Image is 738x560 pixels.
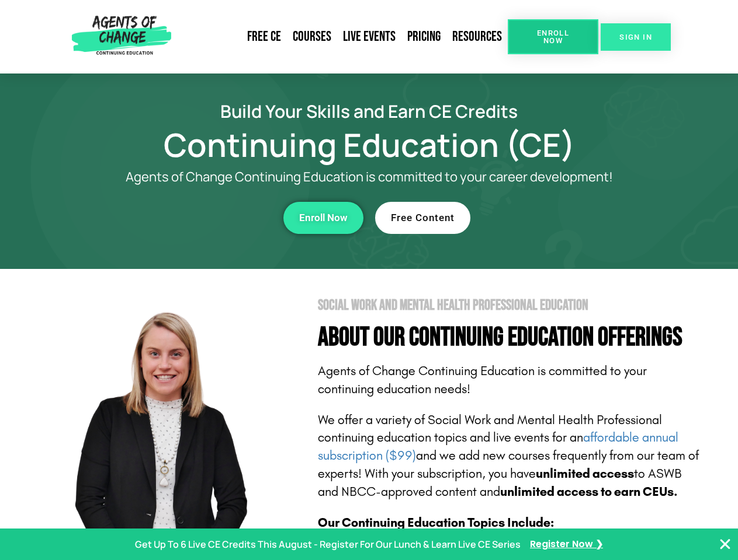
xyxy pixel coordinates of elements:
a: Free CE [241,23,287,50]
h2: Social Work and Mental Health Professional Education [318,298,702,313]
a: Free Content [375,202,470,234]
span: Enroll Now [299,213,348,223]
h4: About Our Continuing Education Offerings [318,324,702,351]
p: Get Up To 6 Live CE Credits This August - Register For Our Lunch & Learn Live CE Series [135,536,521,553]
nav: Menu [176,23,508,50]
h2: Build Your Skills and Earn CE Credits [36,103,702,120]
span: Agents of Change Continuing Education is committed to your continuing education needs! [318,363,647,397]
span: SIGN IN [619,33,652,41]
a: Enroll Now [508,19,598,54]
a: Resources [446,23,508,50]
a: Courses [287,23,337,50]
p: We offer a variety of Social Work and Mental Health Professional continuing education topics and ... [318,411,702,501]
a: Live Events [337,23,401,50]
a: Register Now ❯ [530,536,603,553]
a: Enroll Now [283,202,363,234]
button: Close Banner [718,537,732,551]
span: Free Content [391,213,455,223]
span: Enroll Now [526,29,580,44]
b: unlimited access [536,466,634,481]
a: SIGN IN [601,23,671,51]
b: unlimited access to earn CEUs. [500,484,678,499]
p: Agents of Change Continuing Education is committed to your career development! [83,170,656,184]
h1: Continuing Education (CE) [36,131,702,158]
b: Our Continuing Education Topics Include: [318,515,554,530]
a: Pricing [401,23,446,50]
